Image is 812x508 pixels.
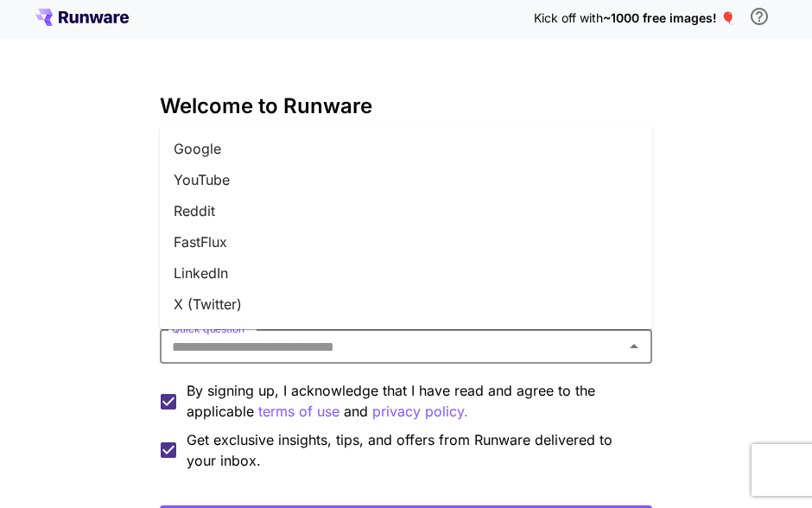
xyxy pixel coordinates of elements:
[160,164,652,195] li: YouTube
[534,10,603,25] span: Kick off with
[372,401,468,422] p: privacy policy.
[160,226,652,257] li: FastFlux
[160,195,652,226] li: Reddit
[187,380,638,422] p: By signing up, I acknowledge that I have read and agree to the applicable and
[258,401,339,422] button: By signing up, I acknowledge that I have read and agree to the applicable and privacy policy.
[603,10,735,25] span: ~1000 free images! 🎈
[160,94,652,118] h3: Welcome to Runware
[160,289,652,320] li: X (Twitter)
[372,401,468,422] button: By signing up, I acknowledge that I have read and agree to the applicable terms of use and
[160,133,652,164] li: Google
[160,257,652,289] li: LinkedIn
[187,429,638,471] span: Get exclusive insights, tips, and offers from Runware delivered to your inbox.
[622,334,646,359] button: Close
[160,320,652,351] li: Discord
[258,401,339,422] p: terms of use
